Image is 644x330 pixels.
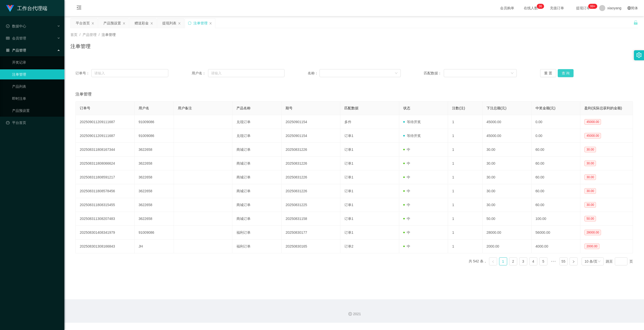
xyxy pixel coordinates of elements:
a: 工作台代理端 [6,6,47,10]
td: 1 [448,212,482,226]
i: 图标: menu-fold [70,0,88,16]
div: 2021 [68,311,640,317]
td: 100.00 [532,212,581,226]
span: 订单1 [344,161,353,165]
a: 产品列表 [12,81,60,91]
li: 下一页 [570,257,578,265]
span: 中 [403,230,410,234]
span: 提现订单 [574,6,593,10]
td: 20250831226 [281,157,340,170]
span: 产品名称 [236,106,251,110]
td: 45000.00 [482,129,532,143]
span: 订单号： [75,71,91,76]
span: 30.00 [584,161,596,166]
td: 兑现订单 [232,115,281,129]
span: 注数(注) [452,106,465,110]
td: 商城订单 [232,198,281,212]
a: 55 [560,258,567,265]
td: 商城订单 [232,143,281,157]
td: 202508311308207483 [76,212,135,226]
button: 查 询 [558,69,574,77]
td: 202508301408341979 [76,226,135,240]
span: 50.00 [584,216,596,221]
td: 50.00 [482,212,532,226]
li: 1 [499,257,507,265]
a: 即时注单 [12,93,60,104]
span: 30.00 [584,202,596,208]
span: 中 [403,148,410,152]
td: 45000.00 [482,115,532,129]
td: 3622658 [135,157,174,170]
td: 20250831226 [281,143,340,157]
i: 图标: close [91,22,94,25]
td: 3622658 [135,143,174,157]
td: 202508311808591217 [76,170,135,184]
button: 重 置 [540,69,556,77]
td: 4000.00 [532,240,581,253]
p: 6 [540,4,542,9]
a: 3 [519,258,527,265]
span: 中奖金额(元) [536,106,555,110]
span: 中 [403,175,410,179]
span: 多件 [344,120,351,124]
i: 图标: unlock [633,20,638,25]
td: 28000.00 [482,226,532,240]
td: 1 [448,226,482,240]
td: 60.00 [532,143,581,157]
td: 兑现订单 [232,129,281,143]
div: 跳至 页 [606,257,633,265]
a: 注单管理 [12,69,60,79]
h1: 注单管理 [70,42,91,50]
td: 20250831158 [281,212,340,226]
span: 28000.00 [584,230,601,235]
td: 30.00 [482,157,532,170]
td: 3622658 [135,184,174,198]
td: 20250830165 [281,240,340,253]
li: 5 [539,257,547,265]
i: 图标: table [6,36,10,40]
span: 订单1 [344,217,353,221]
td: 91009086 [135,129,174,143]
td: JH [135,240,174,253]
td: 60.00 [532,184,581,198]
td: 2000.00 [482,240,532,253]
td: 30.00 [482,170,532,184]
i: 图标: close [150,22,153,25]
td: 0.00 [532,129,581,143]
td: 1 [448,143,482,157]
td: 1 [448,240,482,253]
td: 91009086 [135,226,174,240]
i: 图标: close [178,22,181,25]
span: 45000.00 [584,119,601,125]
span: / [79,33,80,37]
li: 3 [519,257,527,265]
div: 注单管理 [193,18,208,28]
a: 5 [540,258,547,265]
td: 202509011209111687 [76,115,135,129]
td: 202508311808066624 [76,157,135,170]
span: 在线人数 [521,6,540,10]
span: 注单管理 [102,33,116,37]
td: 91009086 [135,115,174,129]
td: 202509011209111687 [76,129,135,143]
i: 图标: copyright [348,312,352,316]
div: 赠送彩金 [135,18,149,28]
td: 30.00 [482,143,532,157]
li: 2 [509,257,517,265]
i: 图标: global [627,6,631,10]
span: 中 [403,244,410,248]
input: 请输入 [91,69,168,77]
span: 会员管理 [6,36,26,40]
span: 订单1 [344,134,353,138]
td: 30.00 [482,198,532,212]
span: 中 [403,161,410,165]
td: 商城订单 [232,170,281,184]
span: 45000.00 [584,133,601,138]
a: 2 [509,258,517,265]
td: 1 [448,115,482,129]
span: 等待开奖 [403,134,421,138]
span: 中 [403,189,410,193]
td: 60.00 [532,170,581,184]
td: 商城订单 [232,212,281,226]
span: 产品管理 [6,48,26,52]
